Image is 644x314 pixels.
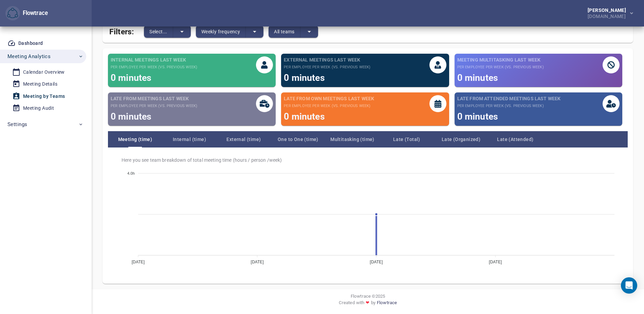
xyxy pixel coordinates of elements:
div: Flowtrace [5,6,48,21]
span: All teams [274,28,295,36]
button: Select... [144,25,173,38]
div: split button [196,25,263,38]
div: Meeting Audit [23,104,54,112]
a: Flowtrace [377,299,397,309]
span: Late (Organized) [434,135,488,143]
tspan: [DATE] [489,260,502,265]
div: Flowtrace [20,9,48,17]
div: Dashboard [18,39,43,48]
small: per employee per week (vs. previous week) [284,103,374,109]
button: Weekly frequency [196,25,246,38]
span: Flowtrace © 2025 [351,293,385,299]
button: [PERSON_NAME][DOMAIN_NAME] [577,6,639,21]
span: Filters: [109,23,134,38]
span: External meetings last week [284,56,370,63]
span: 0 minutes [111,72,151,83]
div: [PERSON_NAME] [588,8,629,13]
button: All teams [269,25,300,38]
span: Late from meetings last week [111,95,197,102]
span: 0 minutes [284,111,325,122]
span: Settings [7,120,27,129]
span: Late (Total) [380,135,434,143]
span: One to One (time) [271,135,325,143]
small: per employee per week (vs. previous week) [111,65,197,70]
span: 0 minutes [111,111,151,122]
tspan: [DATE] [132,260,145,265]
span: Late from own meetings last week [284,95,374,102]
span: Meeting Multitasking last week [457,56,544,63]
span: 0 minutes [457,111,498,122]
span: Late (Attended) [488,135,542,143]
span: Internal meetings last week [111,56,197,63]
small: per employee per week (vs. previous week) [111,103,197,109]
span: by [371,299,375,309]
span: Here you see team breakdown of total meeting time (hours / person / week ) [122,157,620,163]
small: per employee per week (vs. previous week) [457,103,561,109]
div: Meeting Details [23,80,57,88]
small: per employee per week (vs. previous week) [284,65,370,70]
tspan: [DATE] [251,260,264,265]
span: Internal (time) [162,135,217,143]
div: split button [144,25,191,38]
span: Weekly frequency [201,28,240,36]
span: External (time) [217,135,271,143]
span: Multitasking (time) [325,135,380,143]
tspan: 4.0h [127,171,135,175]
div: Created with [97,299,639,309]
span: Select... [149,28,167,36]
small: per employee per week (vs. previous week) [457,65,544,70]
div: Team breakdown [108,131,628,147]
div: [DOMAIN_NAME] [588,13,629,19]
span: 0 minutes [284,72,325,83]
div: split button [269,25,318,38]
div: Calendar Overview [23,68,65,76]
div: Open Intercom Messenger [621,277,637,294]
div: Meeting by Teams [23,92,65,101]
span: Late from attended meetings last week [457,95,561,102]
img: Flowtrace [7,8,18,19]
span: Meeting Analytics [7,52,51,61]
span: ❤ [364,299,371,306]
span: 0 minutes [457,72,498,83]
tspan: [DATE] [370,260,383,265]
span: Meeting (time) [108,135,162,143]
button: Flowtrace [5,6,20,21]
